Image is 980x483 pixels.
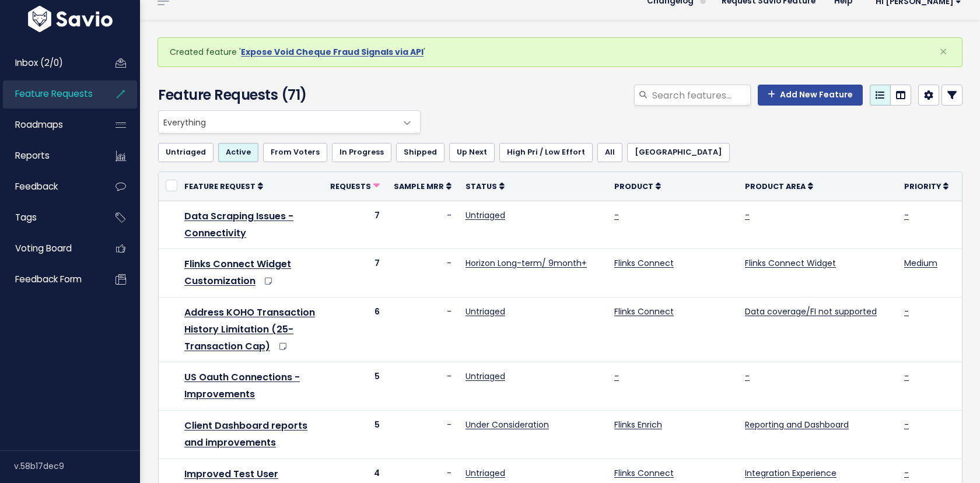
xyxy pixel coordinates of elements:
img: logo-white.9d6f32f41409.svg [25,6,116,32]
a: - [904,306,909,317]
a: Address KOHO Transaction History Limitation (25-Transaction Cap) [184,306,315,353]
td: 7 [323,201,387,249]
a: Medium [904,257,937,269]
span: Feature Request [184,181,256,191]
td: 6 [323,297,387,362]
div: Created feature ' ' [157,37,963,67]
span: Product [614,181,653,191]
span: Feedback form [15,273,82,285]
a: Priority [904,180,949,192]
a: - [745,209,750,221]
a: Flinks Connect [614,306,674,317]
a: - [904,419,909,430]
td: - [387,297,459,362]
span: Requests [330,181,371,191]
td: - [387,362,459,411]
a: Reports [3,142,97,169]
a: Status [466,180,505,192]
a: - [904,209,909,221]
a: Untriaged [466,370,505,382]
a: Feature Request [184,180,263,192]
a: Feedback [3,173,97,200]
a: Reporting and Dashboard [745,419,849,430]
a: - [745,370,750,382]
td: 7 [323,249,387,297]
a: Expose Void Cheque Fraud Signals via API [241,46,423,58]
a: Add New Feature [758,85,863,106]
a: Flinks Connect Widget [745,257,836,269]
a: - [904,467,909,479]
a: Horizon Long-term/ 9month+ [466,257,587,269]
span: Voting Board [15,242,72,254]
a: Voting Board [3,235,97,262]
span: × [939,42,947,61]
a: Tags [3,204,97,231]
td: 5 [323,362,387,411]
a: Flinks Connect Widget Customization [184,257,291,288]
input: Search features... [651,85,751,106]
a: Data Scraping Issues - Connectivity [184,209,293,240]
a: Shipped [396,143,444,162]
a: - [614,370,619,382]
a: Flinks Connect [614,467,674,479]
span: Status [466,181,497,191]
a: Integration Experience [745,467,836,479]
span: Everything [159,111,397,133]
button: Close [928,38,959,66]
a: Client Dashboard reports and improvements [184,419,307,449]
a: Roadmaps [3,111,97,138]
a: Untriaged [466,209,505,221]
span: Product Area [745,181,806,191]
span: Inbox (2/0) [15,57,63,69]
a: Inbox (2/0) [3,50,97,76]
span: Tags [15,211,37,223]
a: Sample MRR [394,180,452,192]
a: Feature Requests [3,80,97,107]
a: [GEOGRAPHIC_DATA] [627,143,730,162]
span: Everything [158,110,421,134]
a: From Voters [263,143,327,162]
a: Untriaged [466,306,505,317]
ul: Filter feature requests [158,143,963,162]
a: Untriaged [466,467,505,479]
td: - [387,201,459,249]
span: Roadmaps [15,118,63,131]
span: Reports [15,149,50,162]
h4: Feature Requests (71) [158,85,415,106]
a: Flinks Connect [614,257,674,269]
a: Flinks Enrich [614,419,662,430]
a: US Oauth Connections - Improvements [184,370,300,401]
span: Priority [904,181,941,191]
a: Up Next [449,143,495,162]
a: - [904,370,909,382]
td: 5 [323,410,387,459]
a: In Progress [332,143,391,162]
a: Product [614,180,661,192]
span: Feedback [15,180,58,192]
a: Product Area [745,180,813,192]
td: - [387,249,459,297]
span: Sample MRR [394,181,444,191]
a: High Pri / Low Effort [499,143,593,162]
span: Feature Requests [15,87,93,100]
a: Requests [330,180,380,192]
a: Feedback form [3,266,97,293]
td: - [387,410,459,459]
a: Data coverage/FI not supported [745,306,877,317]
a: Under Consideration [466,419,549,430]
a: Active [218,143,258,162]
a: - [614,209,619,221]
a: All [597,143,622,162]
a: Untriaged [158,143,213,162]
div: v.58b17dec9 [14,451,140,481]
